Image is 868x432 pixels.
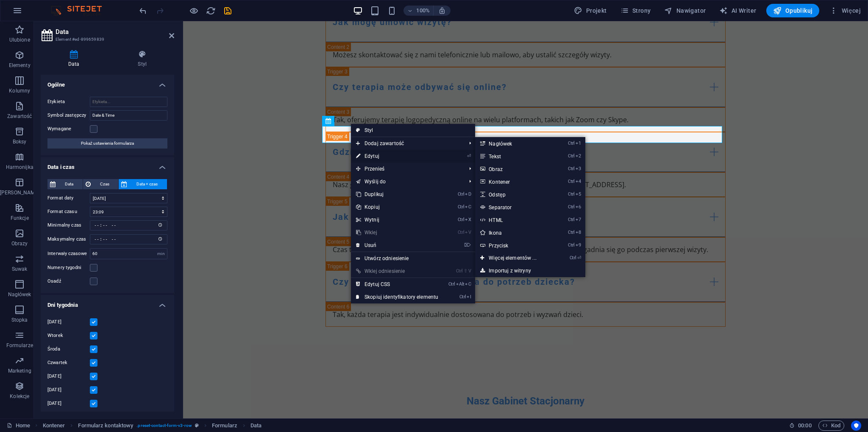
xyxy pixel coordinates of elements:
[475,137,553,150] a: Ctrl1Nagłówek
[58,179,80,189] span: Data
[49,6,112,16] img: Editor Logo
[90,97,167,107] input: Etykieta...
[78,421,133,431] span: Kliknij, aby zaznaczyć. Kliknij dwukrotnie, aby edytować
[465,191,471,197] i: D
[6,342,33,349] p: Formularze
[47,344,90,354] label: Środa
[47,220,90,230] label: Minimalny czas
[47,358,90,368] label: Czwartek
[47,124,90,134] label: Wymagane
[223,6,233,16] button: save
[47,97,90,107] label: Etykieta
[351,278,443,291] a: CtrlAltCEdytuj CSS
[851,421,861,431] button: Usercentrics
[212,421,237,431] span: Kliknij, aby zaznaczyć. Kliknij dwukrotnie, aby edytować
[9,62,31,69] p: Elementy
[223,6,233,16] i: Zapisz (Ctrl+S)
[155,249,167,259] div: min
[719,6,756,15] span: AI Writer
[568,140,575,146] i: Ctrl
[576,153,581,159] i: 2
[576,166,581,171] i: 3
[829,6,861,15] span: Więcej
[10,393,29,400] p: Kolekcje
[351,239,443,252] a: ⌦Usuń
[195,423,199,428] i: Ten element jest konfigurowalnym ustawieniem wstępnym
[576,179,581,184] i: 4
[568,204,575,210] i: Ctrl
[47,110,90,121] label: Symbol zastępczy
[468,268,471,274] i: V
[475,150,553,163] a: Ctrl2Tekst
[6,164,33,171] p: Harmonijka
[456,268,463,274] i: Ctrl
[351,252,475,265] a: Utwórz odniesienie
[11,240,28,247] p: Obrazy
[250,421,262,431] span: Kliknij, aby zaznaczyć. Kliknij dwukrotnie, aby edytować
[664,6,706,15] span: Nawigator
[90,110,167,121] input: Symbol zastępczy...
[206,6,216,16] i: Przeładuj stronę
[93,179,116,189] span: Czas
[570,4,610,17] div: Projekt (Ctrl+Alt+Y)
[459,294,466,300] i: Ctrl
[47,193,90,203] label: Format daty
[47,179,83,189] button: Data
[475,213,553,226] a: Ctrl7HTML
[804,422,805,429] span: :
[818,421,844,431] button: Kod
[189,6,199,16] button: Kliknij tutaj, aby wyjść z trybu podglądu i kontynuować edycję
[464,242,471,248] i: ⌦
[47,317,90,327] label: [DATE]
[789,421,812,431] h6: Czas sesji
[568,166,575,171] i: Ctrl
[56,36,157,43] h3: Element #ed-899659839
[465,281,471,287] i: C
[7,113,32,120] p: Zawartość
[41,157,174,172] h4: Data i czas
[47,234,90,244] label: Maksymalny czas
[798,421,811,431] span: 00 00
[47,331,90,341] label: Wtorek
[773,6,812,15] span: Opublikuj
[475,226,553,239] a: Ctrl8Ikona
[465,217,471,222] i: X
[83,179,119,189] button: Czas
[475,188,553,201] a: Ctrl5Odstęp
[465,204,471,210] i: C
[47,263,90,273] label: Numery tygodni
[576,191,581,197] i: 5
[570,255,576,261] i: Ctrl
[620,6,651,15] span: Strony
[90,234,167,244] input: Maksymalny czas...
[576,140,581,146] i: 1
[41,50,111,68] h4: Data
[47,276,90,286] label: Osadź
[568,191,575,197] i: Ctrl
[206,6,216,16] button: reload
[475,175,553,188] a: Ctrl4Kontener
[661,4,709,17] button: Nawigator
[456,281,465,287] i: Alt
[47,138,167,149] button: Pokaż ustawienia formularza
[9,36,30,43] p: Ulubione
[90,220,167,230] input: Minimalny czas...
[766,4,819,17] button: Opublikuj
[351,188,443,201] a: CtrlDDuplikuj
[47,385,90,395] label: [DATE]
[822,421,840,431] span: Kod
[351,175,462,188] a: Wyślij do
[138,6,148,16] button: undo
[351,163,462,175] span: Przenieś
[351,226,443,239] a: CtrlVWklej
[351,137,462,150] span: Dodaj zawartość
[7,421,30,431] a: Kliknij, aby anulować zaznaczenie. Kliknij dwukrotnie, aby otworzyć Strony
[351,124,475,137] a: Styl
[467,153,471,159] i: ⏎
[577,255,581,261] i: ⏎
[716,4,759,17] button: AI Writer
[47,398,90,409] label: [DATE]
[43,421,262,431] nav: breadcrumb
[826,4,864,17] button: Więcej
[119,179,167,189] button: Data + czas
